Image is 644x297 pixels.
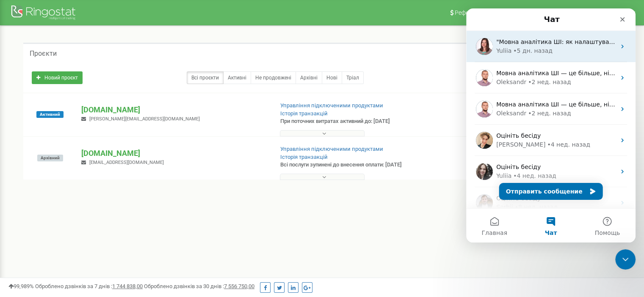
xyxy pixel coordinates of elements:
span: Оброблено дзвінків за 7 днів : [35,283,143,289]
a: Управління підключеними продуктами [280,102,383,109]
span: [PERSON_NAME][EMAIL_ADDRESS][DOMAIN_NAME] [89,116,200,122]
span: Активний [36,111,64,118]
div: • 4 нед. назад [47,163,90,172]
span: Реферальна програма [455,9,517,16]
div: [PERSON_NAME] [30,132,79,141]
h5: Проєкти [30,50,57,57]
a: Новий проєкт [32,71,83,84]
button: Чат [56,200,113,234]
span: Помощь [128,221,154,227]
p: Всі послуги зупинені до внесення оплати: [DATE] [280,161,416,169]
u: 7 556 750,00 [224,283,254,289]
div: Serhii [30,194,47,203]
iframe: Intercom live chat [615,249,636,270]
a: Управління підключеними продуктами [280,146,383,152]
p: При поточних витратах активний до: [DATE] [280,117,416,125]
span: Оцініть бесіду [30,186,75,193]
span: Оцініть бесіду [30,124,75,131]
img: Profile image for Yuliia [10,155,27,172]
iframe: Intercom live chat [466,8,636,243]
div: Yuliia [30,163,45,172]
span: Оцініть бесіду [30,155,75,162]
a: Активні [223,71,251,84]
div: • 8 нед. назад [49,194,91,203]
span: Архівний [37,155,63,161]
span: Главная [15,221,41,227]
u: 1 744 838,00 [112,283,143,289]
div: • 4 нед. назад [81,132,124,141]
span: 99,989% [8,283,34,289]
img: Profile image for Oleksandr [10,92,27,109]
span: Чат [79,221,91,227]
button: Помощь [113,200,169,234]
div: • 2 нед. назад [62,69,105,78]
a: Історія транзакцій [280,110,328,117]
span: [EMAIL_ADDRESS][DOMAIN_NAME] [89,160,164,165]
div: Oleksandr [30,69,60,78]
a: Історія транзакцій [280,154,328,160]
a: Нові [322,71,342,84]
a: Всі проєкти [187,71,224,84]
a: Тріал [342,71,364,84]
p: [DOMAIN_NAME] [81,148,266,159]
a: Архівні [296,71,322,84]
span: Оброблено дзвінків за 30 днів : [144,283,254,289]
div: Oleksandr [30,101,60,109]
img: Profile image for Volodymyr [10,123,27,140]
a: Не продовжені [251,71,296,84]
img: Profile image for Serhii [10,186,27,203]
div: • 2 нед. назад [62,101,105,109]
p: [DOMAIN_NAME] [81,104,266,115]
button: Отправить сообщение [33,174,137,191]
